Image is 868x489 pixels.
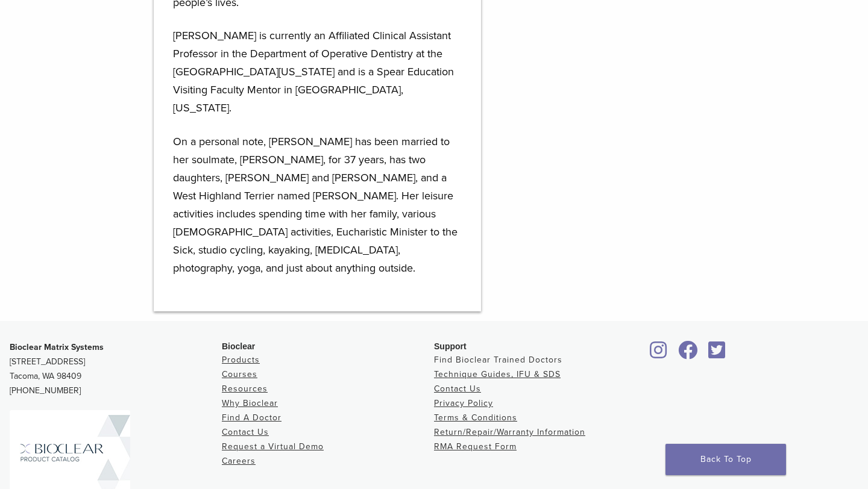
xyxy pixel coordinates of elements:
a: Find Bioclear Trained Doctors [434,355,562,365]
a: Courses [222,369,257,379]
a: Technique Guides, IFU & SDS [434,369,561,379]
a: Bioclear [674,348,702,360]
span: Bioclear [222,341,255,351]
a: RMA Request Form [434,441,517,452]
a: Privacy Policy [434,398,493,408]
a: Find A Doctor [222,413,281,423]
a: Resources [222,384,268,394]
a: Contact Us [434,384,481,394]
strong: Bioclear Matrix Systems [10,342,104,352]
a: Return/Repair/Warranty Information [434,427,585,437]
a: Request a Virtual Demo [222,441,324,452]
a: Bioclear [704,348,729,360]
a: Bioclear [646,348,671,360]
span: Support [434,341,467,351]
a: Back To Top [665,444,786,475]
a: Products [222,355,260,365]
p: On a personal note, [PERSON_NAME] has been married to her soulmate, [PERSON_NAME], for 37 years, ... [173,132,462,277]
a: Terms & Conditions [434,413,517,423]
a: Careers [222,456,256,466]
p: [STREET_ADDRESS] Tacoma, WA 98409 [PHONE_NUMBER] [10,340,222,398]
a: Contact Us [222,427,269,437]
p: [PERSON_NAME] is currently an Affiliated Clinical Assistant Professor in the Department of Operat... [173,26,462,117]
a: Why Bioclear [222,398,278,408]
